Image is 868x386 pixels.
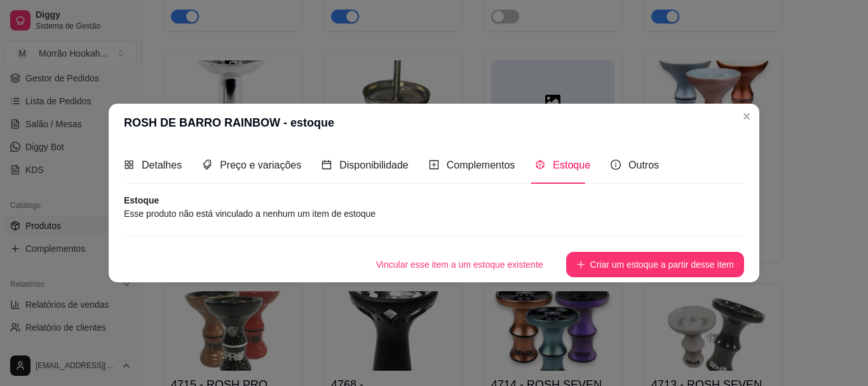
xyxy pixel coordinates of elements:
span: Estoque [553,160,590,170]
span: calendar [322,160,332,170]
span: Outros [628,160,659,170]
button: Close [736,106,757,127]
article: Esse produto não está vinculado a nenhum um item de estoque [124,207,744,221]
span: tags [202,160,212,170]
span: info-circle [611,160,621,170]
span: Disponibilidade [339,160,409,170]
article: Estoque [124,194,744,207]
span: Complementos [447,160,515,170]
span: plus [576,260,585,269]
button: Vincular esse item a um estoque existente [366,252,553,277]
span: code-sandbox [535,160,545,170]
span: Detalhes [142,160,182,170]
header: ROSH DE BARRO RAINBOW - estoque [109,104,759,142]
span: plus-square [429,160,439,170]
span: appstore [124,160,134,170]
button: plusCriar um estoque a partir desse item [566,252,744,277]
span: Preço e variações [220,160,301,170]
